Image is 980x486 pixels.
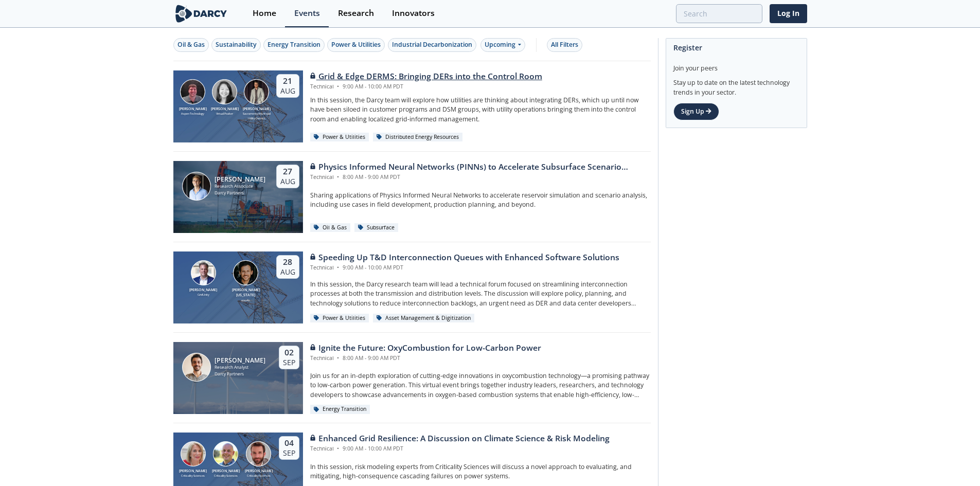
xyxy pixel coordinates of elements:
div: Join your peers [673,57,799,73]
div: Distributed Energy Resources [373,133,463,142]
div: Sacramento Municipal Utility District. [241,112,273,120]
img: Ben Ruddell [213,441,238,466]
div: Technical 8:00 AM - 9:00 AM PDT [310,354,541,363]
div: Power & Utilities [331,40,381,49]
div: Energy Transition [268,40,320,49]
div: [PERSON_NAME] [241,106,273,112]
div: Grid & Edge DERMS: Bringing DERs into the Control Room [310,70,542,83]
input: Advanced Search [676,4,762,23]
div: 04 [283,438,295,448]
div: Technical 8:00 AM - 9:00 AM PDT [310,173,651,182]
div: Ignite the Future: OxyCombustion for Low-Carbon Power [310,342,541,354]
div: Register [673,39,799,57]
span: • [335,264,341,271]
div: [PERSON_NAME] [209,469,242,474]
img: Nicolas Lassalle [182,353,211,382]
span: • [335,354,341,362]
div: Aug [280,177,295,186]
button: Energy Transition [263,38,325,52]
button: Industrial Decarbonization [388,38,476,52]
div: Physics Informed Neural Networks (PINNs) to Accelerate Subsurface Scenario Analysis [310,161,651,173]
div: Power & Utilities [310,133,369,142]
img: Luigi Montana [233,260,258,285]
div: Enhanced Grid Resilience: A Discussion on Climate Science & Risk Modeling [310,433,610,445]
div: Criticality Sciences [242,474,275,478]
div: Research Associate [215,183,265,190]
div: Oil & Gas [310,223,351,232]
div: Aug [280,86,295,96]
p: In this session, the Darcy team will explore how utilities are thinking about integrating DERs, w... [310,96,651,124]
p: In this session, risk modeling experts from Criticality Sciences will discuss a novel approach to... [310,462,651,481]
a: Sign Up [673,103,719,120]
div: Criticality Sciences [209,474,242,478]
div: [PERSON_NAME][US_STATE] [230,287,262,298]
p: Join us for an in-depth exploration of cutting-edge innovations in oxycombustion technology—a pro... [310,371,651,400]
div: envelio [230,298,262,302]
div: Oil & Gas [177,40,205,49]
div: Aspen Technology [177,112,209,116]
p: Sharing applications of Physics Informed Neural Networks to accelerate reservoir simulation and s... [310,191,651,210]
a: Log In [770,4,807,23]
div: [PERSON_NAME] [242,469,275,474]
div: Criticality Sciences [177,474,210,478]
div: Asset Management & Digitization [373,314,475,323]
div: [PERSON_NAME] [215,176,265,183]
a: Juan Mayol [PERSON_NAME] Research Associate Darcy Partners 27 Aug Physics Informed Neural Network... [173,161,651,233]
button: Power & Utilities [327,38,385,52]
div: Technical 9:00 AM - 10:00 AM PDT [310,445,610,453]
div: Stay up to date on the latest technology trends in your sector. [673,73,799,97]
div: Research [338,9,374,17]
div: Darcy Partners [215,190,265,196]
div: Virtual Peaker [209,112,241,116]
div: Darcy Partners [215,371,265,377]
button: All Filters [547,38,582,52]
span: • [335,83,341,90]
div: [PERSON_NAME] [209,106,241,112]
img: Brian Fitzsimons [191,260,216,285]
span: • [335,445,341,452]
div: Research Analyst [215,364,265,371]
img: logo-wide.svg [173,5,229,23]
div: 27 [280,167,295,177]
p: In this session, the Darcy research team will lead a technical forum focused on streamlining inte... [310,280,651,308]
img: Susan Ginsburg [181,441,206,466]
img: Yevgeniy Postnov [244,79,269,104]
div: Energy Transition [310,405,370,414]
div: Sustainability [216,40,257,49]
img: Juan Mayol [182,172,211,201]
a: Brian Fitzsimons [PERSON_NAME] GridUnity Luigi Montana [PERSON_NAME][US_STATE] envelio 28 Aug Spe... [173,251,651,323]
div: 28 [280,257,295,267]
div: All Filters [551,40,578,49]
div: Industrial Decarbonization [392,40,472,49]
button: Oil & Gas [173,38,209,52]
div: Power & Utilities [310,314,369,323]
img: Ross Dakin [246,441,271,466]
div: Home [253,9,276,17]
div: [PERSON_NAME] [187,287,219,293]
div: GridUnity [187,293,219,297]
a: Jonathan Curtis [PERSON_NAME] Aspen Technology Brenda Chew [PERSON_NAME] Virtual Peaker Yevgeniy ... [173,70,651,142]
div: 21 [280,76,295,86]
div: Technical 9:00 AM - 10:00 AM PDT [310,264,619,272]
div: Sep [283,358,295,367]
div: [PERSON_NAME] [177,106,209,112]
div: Innovators [392,9,435,17]
div: Speeding Up T&D Interconnection Queues with Enhanced Software Solutions [310,251,619,264]
button: Sustainability [211,38,261,52]
div: Technical 9:00 AM - 10:00 AM PDT [310,83,542,91]
div: Events [294,9,320,17]
a: Nicolas Lassalle [PERSON_NAME] Research Analyst Darcy Partners 02 Sep Ignite the Future: OxyCombu... [173,342,651,414]
img: Brenda Chew [212,79,237,104]
div: Upcoming [480,38,525,52]
div: Sep [283,448,295,458]
div: 02 [283,348,295,358]
img: Jonathan Curtis [180,79,205,104]
span: • [335,173,341,181]
div: [PERSON_NAME] [215,357,265,364]
div: Aug [280,267,295,277]
div: [PERSON_NAME] [177,469,210,474]
div: Subsurface [354,223,399,232]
